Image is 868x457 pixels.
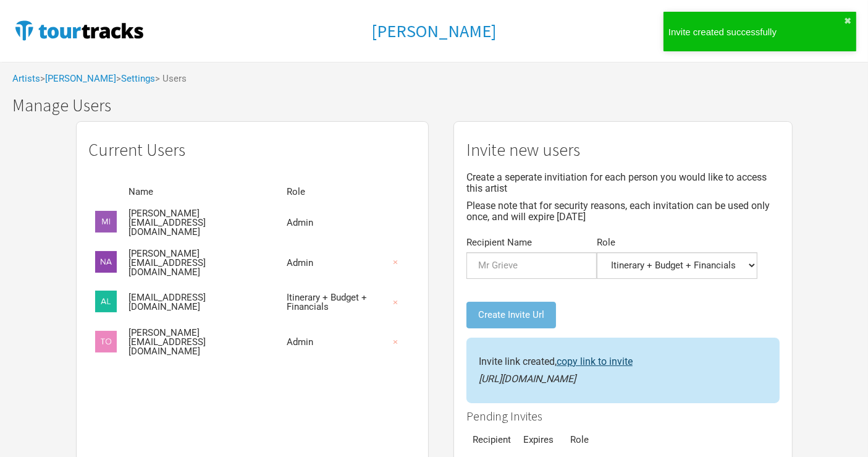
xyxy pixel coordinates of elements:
img: alastair@heartstopmusic.com [95,291,117,312]
a: Artists [12,73,40,84]
h1: Manage Users [12,96,868,115]
td: Admin [281,203,375,243]
button: Create Invite Url [466,302,556,328]
td: [EMAIL_ADDRESS][DOMAIN_NAME] [123,283,281,322]
input: Mr Grieve [466,252,597,279]
td: [PERSON_NAME][EMAIL_ADDRESS][DOMAIN_NAME] [123,203,281,243]
a: Settings [121,73,155,84]
th: Name [123,181,281,203]
a: [PERSON_NAME] [45,73,116,84]
button: close [844,17,851,25]
a: [PERSON_NAME] [372,22,497,41]
img: mikel@whitesky.com.au [95,211,117,233]
span: > Users [155,74,187,83]
em: [URL][DOMAIN_NAME] [479,373,576,385]
th: Recipient [466,429,517,451]
span: > [116,74,155,83]
img: natasha@whitesky.com.au [95,251,117,273]
div: Invite created successfully [668,27,844,36]
td: Admin [281,243,375,283]
img: TourTracks [12,18,146,43]
button: × [381,249,410,276]
h1: Current Users [89,140,416,160]
th: Role [564,429,691,451]
td: [PERSON_NAME][EMAIL_ADDRESS][DOMAIN_NAME] [123,322,281,362]
th: Role [281,181,375,203]
p: Create a seperate invitiation for each person you would like to access this artist [466,172,780,194]
p: Invite link created, [479,356,767,367]
label: Recipient Name [466,238,532,247]
a: copy link to invite [557,356,633,367]
td: Itinerary + Budget + Financials [281,283,375,322]
img: tom@whitesky.com.au [95,331,117,352]
label: Role [597,238,615,247]
td: [PERSON_NAME][EMAIL_ADDRESS][DOMAIN_NAME] [123,243,281,283]
th: Expires [517,429,564,451]
td: Admin [281,322,375,362]
button: × [381,329,410,356]
h1: [PERSON_NAME] [372,20,497,42]
span: > [40,74,116,83]
h2: Pending Invites [466,409,780,423]
h1: Invite new users [466,140,780,160]
p: Please note that for security reasons, each invitation can be used only once, and will expire [DATE] [466,200,780,223]
button: × [381,289,410,316]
